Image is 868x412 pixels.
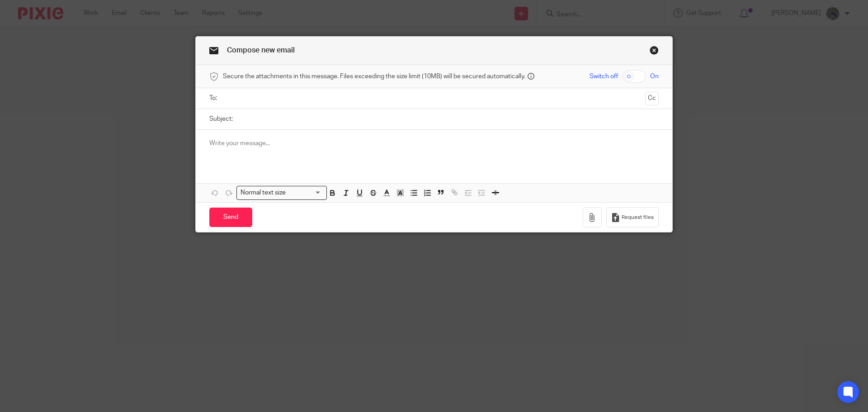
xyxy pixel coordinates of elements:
span: Normal text size [239,188,288,198]
span: Request files [622,214,654,221]
label: Subject: [209,114,233,123]
a: Close this dialog window [650,46,659,58]
span: Compose new email [227,47,295,54]
span: Secure the attachments in this message. Files exceeding the size limit (10MB) will be secured aut... [223,72,525,81]
input: Send [209,208,252,227]
button: Request files [606,207,659,227]
span: Switch off [590,72,618,81]
input: Search for option [289,188,321,198]
div: Search for option [236,186,327,200]
label: To: [209,94,219,103]
span: On [650,72,659,81]
button: Cc [645,92,659,105]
